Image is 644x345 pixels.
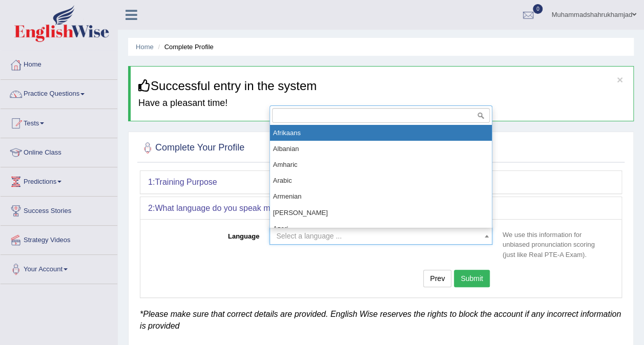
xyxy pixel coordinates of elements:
[1,109,117,135] a: Tests
[454,270,490,287] button: Submit
[270,157,492,172] li: Amharic
[155,204,323,212] b: What language do you speak mostly at home?
[140,140,244,156] h2: Complete Your Profile
[270,205,492,221] li: [PERSON_NAME]
[136,43,154,51] a: Home
[1,255,117,281] a: Your Account
[617,74,623,85] button: ×
[1,226,117,251] a: Strategy Videos
[155,42,213,52] li: Complete Profile
[138,98,626,109] h4: Have a pleasant time!
[423,270,451,287] button: Prev
[270,188,492,204] li: Armenian
[270,141,492,157] li: Albanian
[1,51,117,76] a: Home
[138,79,626,93] h3: Successful entry in the system
[1,80,117,105] a: Practice Questions
[276,232,342,240] span: Select a language ...
[533,4,543,14] span: 0
[140,171,621,193] div: 1:
[140,310,621,331] em: *Please make sure that correct details are provided. English Wise reserves the rights to block th...
[140,197,621,220] div: 2:
[1,167,117,193] a: Predictions
[155,178,217,186] b: Training Purpose
[1,138,117,164] a: Online Class
[270,125,492,141] li: Afrikaans
[497,230,614,259] p: We use this information for unbiased pronunciation scoring (just like Real PTE-A Exam).
[270,172,492,188] li: Arabic
[1,197,117,222] a: Success Stories
[148,227,264,241] label: Language
[270,221,492,236] li: Azeri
